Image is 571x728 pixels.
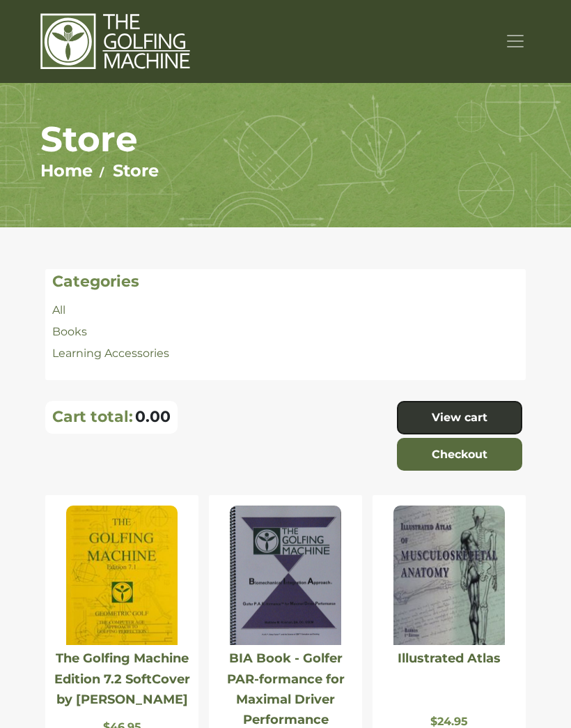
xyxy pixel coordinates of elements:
[52,407,133,426] p: Cart total:
[52,303,65,317] a: All
[52,273,519,291] h4: Categories
[52,347,169,360] a: Learning Accessories
[393,506,505,645] img: Illustrated Atlas
[113,160,159,181] a: Store
[380,715,519,728] p: $24.95
[135,407,171,426] span: 0.00
[52,325,87,338] a: Books
[227,651,345,727] a: BIA Book - Golfer PAR-formance for Maximal Driver Performance
[230,506,341,645] img: BIA Book - Golfer PAR-formance for Maximal Driver Performance
[398,651,501,666] a: Illustrated Atlas
[397,401,522,434] a: View cart
[500,29,531,54] button: Toggle navigation
[66,506,178,645] img: The Golfing Machine Edition 7.2 SoftCover by Homer Kelley
[40,13,190,70] img: The Golfing Machine
[54,651,190,707] a: The Golfing Machine Edition 7.2 SoftCover by [PERSON_NAME]
[397,438,522,471] a: Checkout
[40,118,531,160] h1: Store
[40,160,93,181] a: Home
